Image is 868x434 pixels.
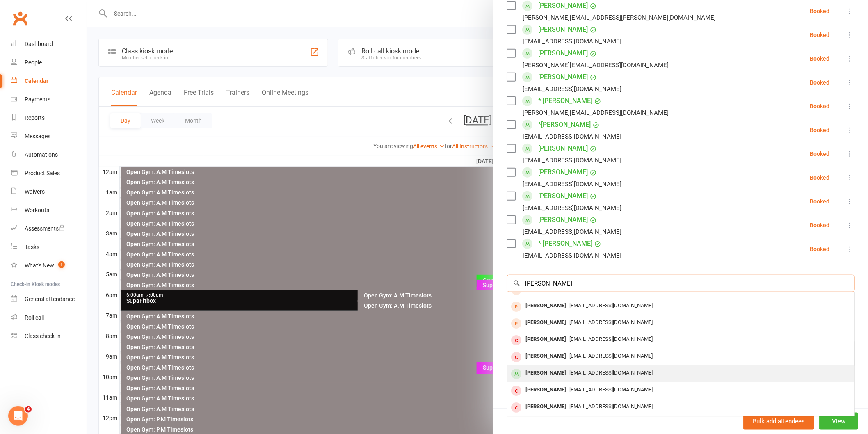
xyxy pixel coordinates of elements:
a: Messages [11,127,87,146]
a: Payments [11,90,87,109]
div: Booked [810,246,829,252]
span: 1 [58,261,65,268]
a: Tasks [11,238,87,256]
div: prospect [511,302,521,312]
div: member [511,386,521,396]
a: Assessments [11,219,87,238]
div: Booked [810,103,829,109]
button: View [819,413,858,430]
a: Reports [11,109,87,127]
div: [EMAIL_ADDRESS][DOMAIN_NAME] [523,155,621,166]
div: [EMAIL_ADDRESS][DOMAIN_NAME] [523,203,621,213]
a: *[PERSON_NAME] [538,118,591,131]
div: prospect [511,318,521,329]
div: [EMAIL_ADDRESS][DOMAIN_NAME] [523,250,621,261]
div: Tasks [25,244,39,250]
div: member [511,352,521,362]
div: Workouts [25,207,49,213]
div: [PERSON_NAME] [522,300,569,312]
span: [EMAIL_ADDRESS][DOMAIN_NAME] [569,386,653,393]
a: People [11,53,87,72]
div: [PERSON_NAME] [522,317,569,329]
a: [PERSON_NAME] [538,23,588,36]
div: Reports [25,114,45,121]
a: [PERSON_NAME] [538,190,588,203]
div: [PERSON_NAME] [522,367,569,379]
div: Booked [810,32,829,38]
a: Clubworx [10,8,30,29]
div: Booked [810,151,829,157]
a: [PERSON_NAME] [538,142,588,155]
div: What's New [25,262,54,269]
div: Assessments [25,225,65,232]
a: Dashboard [11,35,87,53]
div: Booked [810,222,829,228]
div: General attendance [25,296,75,302]
a: [PERSON_NAME] [538,166,588,179]
div: [EMAIL_ADDRESS][DOMAIN_NAME] [523,84,621,94]
div: Product Sales [25,170,60,176]
div: member [511,402,521,413]
a: Waivers [11,183,87,201]
div: People [25,59,42,66]
div: Dashboard [25,41,53,47]
div: member [511,335,521,345]
a: Class kiosk mode [11,327,87,345]
a: General attendance kiosk mode [11,290,87,308]
div: Messages [25,133,50,139]
a: Automations [11,146,87,164]
a: What's New1 [11,256,87,275]
div: Calendar [25,78,48,84]
span: [EMAIL_ADDRESS][DOMAIN_NAME] [569,353,653,359]
div: Waivers [25,188,45,195]
div: [PERSON_NAME][EMAIL_ADDRESS][DOMAIN_NAME] [523,107,669,118]
a: [PERSON_NAME] [538,71,588,84]
a: [PERSON_NAME] [538,213,588,226]
div: Booked [810,80,829,85]
div: Booked [810,127,829,133]
div: Booked [810,8,829,14]
div: [EMAIL_ADDRESS][DOMAIN_NAME] [523,226,621,237]
div: Payments [25,96,50,103]
div: Booked [810,56,829,62]
span: [EMAIL_ADDRESS][DOMAIN_NAME] [569,319,653,325]
button: Bulk add attendees [743,413,814,430]
div: Booked [810,199,829,204]
div: [EMAIL_ADDRESS][DOMAIN_NAME] [523,36,621,47]
a: [PERSON_NAME] [538,47,588,60]
a: * [PERSON_NAME] [538,237,592,250]
a: * [PERSON_NAME] [538,94,592,107]
div: member [511,369,521,379]
span: [EMAIL_ADDRESS][DOMAIN_NAME] [569,302,653,308]
div: [PERSON_NAME] [522,401,569,413]
div: [EMAIL_ADDRESS][DOMAIN_NAME] [523,179,621,190]
iframe: Intercom live chat [8,406,28,426]
span: [EMAIL_ADDRESS][DOMAIN_NAME] [569,403,653,409]
div: Automations [25,151,58,158]
div: [EMAIL_ADDRESS][DOMAIN_NAME] [523,131,621,142]
div: [PERSON_NAME] [522,384,569,396]
input: Search to add attendees [507,275,855,292]
div: [PERSON_NAME] [522,333,569,345]
span: [EMAIL_ADDRESS][DOMAIN_NAME] [569,370,653,376]
div: [PERSON_NAME][EMAIL_ADDRESS][DOMAIN_NAME] [523,60,669,71]
div: Booked [810,175,829,180]
div: Class check-in [25,333,61,339]
span: [EMAIL_ADDRESS][DOMAIN_NAME] [569,336,653,342]
div: [PERSON_NAME] [522,350,569,362]
div: Roll call [25,314,44,321]
a: Calendar [11,72,87,90]
div: [PERSON_NAME][EMAIL_ADDRESS][PERSON_NAME][DOMAIN_NAME] [523,12,716,23]
span: 4 [25,406,32,413]
a: Roll call [11,308,87,327]
a: Product Sales [11,164,87,183]
a: Workouts [11,201,87,219]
